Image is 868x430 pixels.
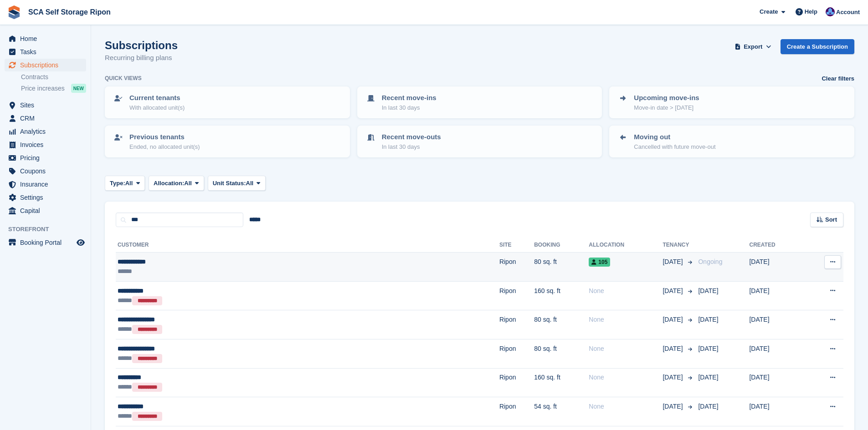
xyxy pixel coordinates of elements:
[836,8,860,17] span: Account
[499,238,534,253] th: Site
[749,281,803,310] td: [DATE]
[382,103,437,112] p: In last 30 days
[5,204,86,217] a: menu
[589,315,663,324] div: None
[116,238,499,253] th: Customer
[805,7,817,16] span: Help
[5,138,86,151] a: menu
[20,46,75,58] span: Tasks
[20,125,75,138] span: Analytics
[20,204,75,217] span: Capital
[21,73,86,81] a: Contracts
[105,74,142,82] h6: Quick views
[5,46,86,58] a: menu
[698,345,718,352] span: [DATE]
[499,281,534,310] td: Ripon
[663,402,684,411] span: [DATE]
[382,132,441,142] p: Recent move-outs
[698,258,722,265] span: Ongoing
[20,236,75,249] span: Booking Portal
[5,112,86,125] a: menu
[663,286,684,296] span: [DATE]
[663,238,694,253] th: Tenancy
[5,191,86,204] a: menu
[105,53,178,63] p: Recurring billing plans
[20,99,75,111] span: Sites
[698,403,718,410] span: [DATE]
[21,83,86,93] a: Price increases NEW
[129,132,200,142] p: Previous tenants
[125,179,133,188] span: All
[698,316,718,323] span: [DATE]
[5,99,86,111] a: menu
[382,142,441,152] p: In last 30 days
[749,310,803,339] td: [DATE]
[534,368,589,397] td: 160 sq. ft
[663,373,684,382] span: [DATE]
[610,126,853,157] a: Moving out Cancelled with future move-out
[499,253,534,282] td: Ripon
[499,310,534,339] td: Ripon
[663,344,684,354] span: [DATE]
[184,179,192,188] span: All
[21,84,65,93] span: Price increases
[744,42,762,51] span: Export
[20,178,75,191] span: Insurance
[781,39,854,54] a: Create a Subscription
[610,87,853,117] a: Upcoming move-ins Move-in date > [DATE]
[25,5,114,20] a: SCA Self Storage Ripon
[534,310,589,339] td: 80 sq. ft
[7,5,21,19] img: stora-icon-8386f47178a22dfd0bd8f6a31ec36ba5ce8667c1dd55bd0f319d3a0aa187defe.svg
[534,238,589,253] th: Booking
[20,165,75,177] span: Coupons
[589,344,663,354] div: None
[149,176,204,191] button: Allocation: All
[246,179,254,188] span: All
[20,191,75,204] span: Settings
[698,374,718,381] span: [DATE]
[20,112,75,125] span: CRM
[760,7,778,16] span: Create
[663,257,684,267] span: [DATE]
[71,84,86,93] div: NEW
[749,253,803,282] td: [DATE]
[129,93,185,103] p: Current tenants
[5,236,86,249] a: menu
[634,103,699,112] p: Move-in date > [DATE]
[499,339,534,368] td: Ripon
[589,402,663,411] div: None
[534,339,589,368] td: 80 sq. ft
[106,126,349,157] a: Previous tenants Ended, no allocated unit(s)
[749,368,803,397] td: [DATE]
[8,225,91,234] span: Storefront
[822,74,854,83] a: Clear filters
[534,397,589,426] td: 54 sq. ft
[129,142,200,152] p: Ended, no allocated unit(s)
[5,59,86,71] a: menu
[499,397,534,426] td: Ripon
[634,132,715,142] p: Moving out
[589,238,663,253] th: Allocation
[129,103,185,112] p: With allocated unit(s)
[5,152,86,164] a: menu
[75,237,86,248] a: Preview store
[5,32,86,45] a: menu
[826,7,835,16] img: Sarah Race
[5,125,86,138] a: menu
[825,215,837,224] span: Sort
[358,87,601,117] a: Recent move-ins In last 30 days
[20,32,75,45] span: Home
[634,142,715,152] p: Cancelled with future move-out
[106,87,349,117] a: Current tenants With allocated unit(s)
[733,39,773,54] button: Export
[749,238,803,253] th: Created
[5,165,86,177] a: menu
[105,176,145,191] button: Type: All
[534,253,589,282] td: 80 sq. ft
[534,281,589,310] td: 160 sq. ft
[749,339,803,368] td: [DATE]
[749,397,803,426] td: [DATE]
[5,178,86,191] a: menu
[20,138,75,151] span: Invoices
[110,179,125,188] span: Type:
